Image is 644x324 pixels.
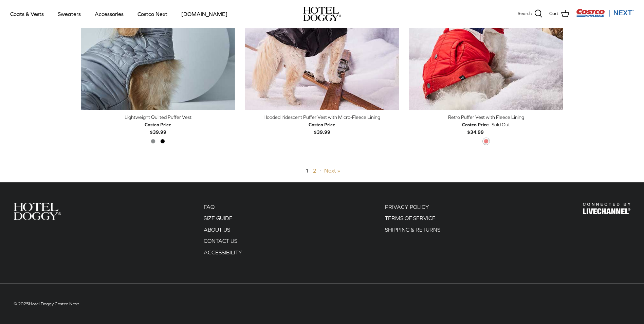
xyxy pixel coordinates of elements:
[320,167,321,174] span: ·
[204,215,233,221] a: SIZE GUIDE
[204,249,242,255] a: ACCESSIBILITY
[81,113,235,121] div: Lightweight Quilted Puffer Vest
[309,121,335,128] div: Costco Price
[145,121,171,128] div: Costco Price
[245,113,399,121] div: Hooded Iridescent Puffer Vest with Micro-Fleece Lining
[89,2,130,25] a: Accessories
[131,2,173,25] a: Costco Next
[245,113,399,136] a: Hooded Iridescent Puffer Vest with Micro-Fleece Lining Costco Price$39.99
[309,121,335,135] b: $39.99
[14,203,61,220] img: Hotel Doggy Costco Next
[518,10,532,17] span: Search
[175,2,234,25] a: [DOMAIN_NAME]
[576,13,634,18] a: Visit Costco Next
[303,7,341,21] a: hoteldoggy.com hoteldoggycom
[576,8,634,17] img: Costco Next
[549,10,569,18] a: Cart
[409,113,563,121] div: Retro Puffer Vest with Fleece Lining
[409,113,563,136] a: Retro Puffer Vest with Fleece Lining Costco Price$34.99 Sold Out
[303,7,341,21] img: hoteldoggycom
[324,167,340,174] a: Next »
[549,10,558,17] span: Cart
[462,121,489,128] div: Costco Price
[378,203,447,260] div: Secondary navigation
[385,204,429,210] a: PRIVACY POLICY
[4,2,50,25] a: Coats & Vests
[29,301,79,306] a: Hotel Doggy Costco Next
[492,121,510,128] span: Sold Out
[305,167,309,174] span: 1
[518,10,542,18] a: Search
[197,203,249,260] div: Secondary navigation
[52,2,87,25] a: Sweaters
[81,113,235,136] a: Lightweight Quilted Puffer Vest Costco Price$39.99
[462,121,489,135] b: $34.99
[204,238,237,244] a: CONTACT US
[583,203,630,215] img: Hotel Doggy Costco Next
[313,167,316,174] a: 2
[145,121,171,135] b: $39.99
[385,215,436,221] a: TERMS OF SERVICE
[14,301,80,306] span: © 2025 .
[204,204,215,210] a: FAQ
[385,227,440,233] a: SHIPPING & RETURNS
[204,227,230,233] a: ABOUT US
